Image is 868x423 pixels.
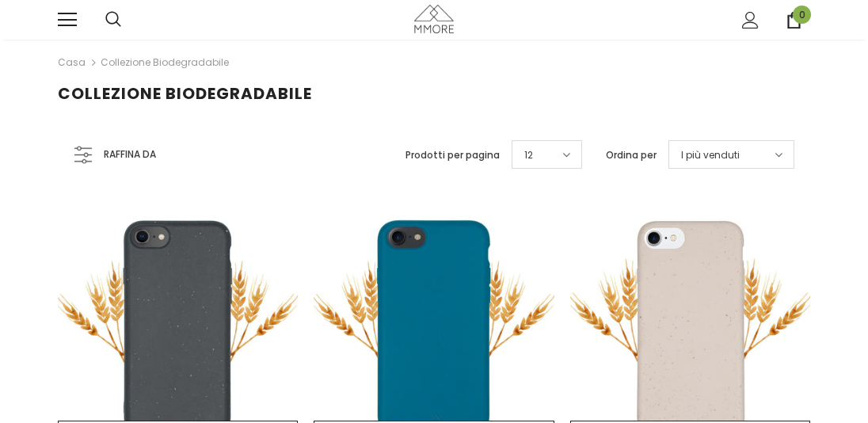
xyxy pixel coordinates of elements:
[786,12,802,29] a: 0
[793,6,811,24] span: 0
[606,147,657,163] label: Ordina per
[104,146,156,163] span: Raffina da
[524,147,533,163] span: 12
[101,55,229,69] a: Collezione biodegradabile
[405,147,500,163] label: Prodotti per pagina
[58,53,86,72] a: Casa
[58,82,312,105] span: Collezione biodegradabile
[414,5,454,32] img: Casi MMORE
[681,147,740,163] span: I più venduti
